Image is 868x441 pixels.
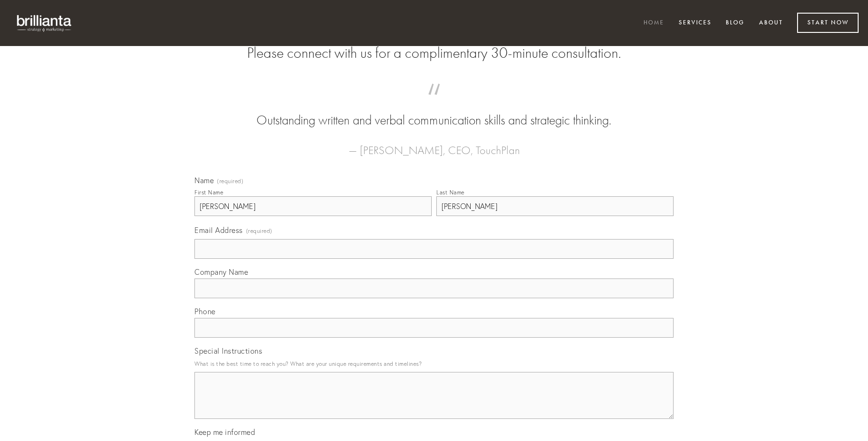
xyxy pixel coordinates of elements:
[436,189,465,196] div: Last Name
[194,267,248,277] span: Company Name
[194,225,243,235] span: Email Address
[194,427,255,437] span: Keep me informed
[9,9,80,37] img: brillianta - research, strategy, marketing
[194,44,674,62] h2: Please connect with us for a complimentary 30-minute consultation.
[246,224,272,237] span: (required)
[637,15,670,31] a: Home
[209,130,659,160] figcaption: — [PERSON_NAME], CEO, TouchPlan
[194,346,262,356] span: Special Instructions
[194,176,214,185] span: Name
[217,178,243,184] span: (required)
[209,93,659,111] span: “
[753,15,789,31] a: About
[194,357,674,370] p: What is the best time to reach you? What are your unique requirements and timelines?
[797,13,859,33] a: Start Now
[720,15,751,31] a: Blog
[194,307,216,316] span: Phone
[673,15,718,31] a: Services
[209,93,659,130] blockquote: Outstanding written and verbal communication skills and strategic thinking.
[194,189,223,196] div: First Name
